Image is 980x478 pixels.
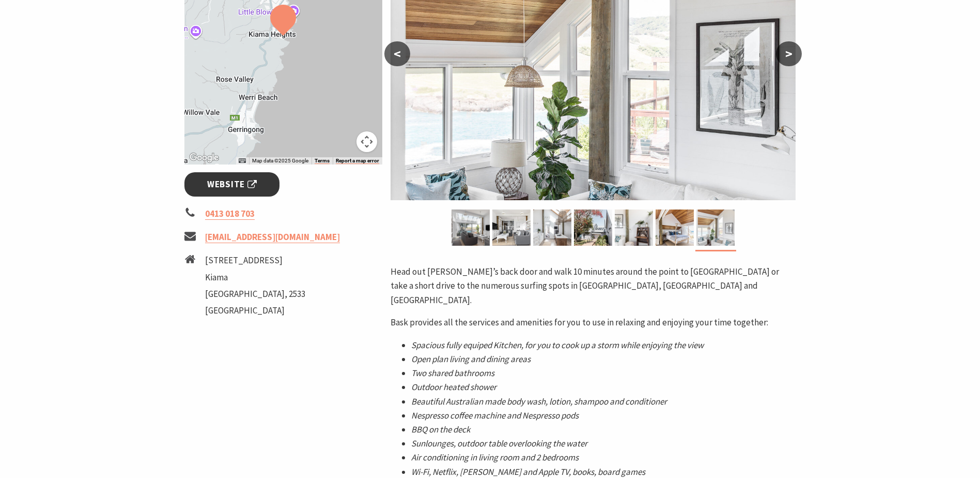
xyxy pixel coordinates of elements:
[411,367,494,379] em: Two shared bathrooms
[391,265,796,307] p: Head out [PERSON_NAME]’s back door and walk 10 minutes around the point to [GEOGRAPHIC_DATA] or t...
[411,438,587,449] em: Sunlounges, outdoor table overlooking the water
[411,452,579,463] em: Air conditioning in living room and 2 bedrooms
[411,396,667,407] em: Beautiful Australian made body wash, lotion, shampoo and conditioner
[205,231,340,243] a: [EMAIL_ADDRESS][DOMAIN_NAME]
[391,316,796,330] p: Bask provides all the services and amenities for you to use in relaxing and enjoying your time to...
[205,208,255,220] a: 0413 018 703
[411,410,579,421] em: Nespresso coffee machine and Nespresso pods
[187,151,221,165] img: Google
[776,41,802,66] button: >
[239,157,246,165] button: Keyboard shortcuts
[411,353,531,365] em: Open plan living and dining areas
[205,304,305,318] li: [GEOGRAPHIC_DATA]
[336,158,379,164] a: Report a map error
[207,177,257,191] span: Website
[411,339,704,351] em: Spacious fully equiped Kitchen, for you to cook up a storm while enjoying the view
[411,381,496,393] em: Outdoor heated shower
[184,172,280,197] a: Website
[252,158,308,163] span: Map data ©2025 Google
[205,271,305,285] li: Kiama
[384,41,410,66] button: <
[315,158,330,164] a: Terms (opens in new tab)
[356,131,377,152] button: Map camera controls
[205,287,305,301] li: [GEOGRAPHIC_DATA], 2533
[187,151,221,165] a: Open this area in Google Maps (opens a new window)
[411,466,645,477] em: Wi-Fi, Netflix, [PERSON_NAME] and Apple TV, books, board games
[205,253,305,267] li: [STREET_ADDRESS]
[411,424,470,435] em: BBQ on the deck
